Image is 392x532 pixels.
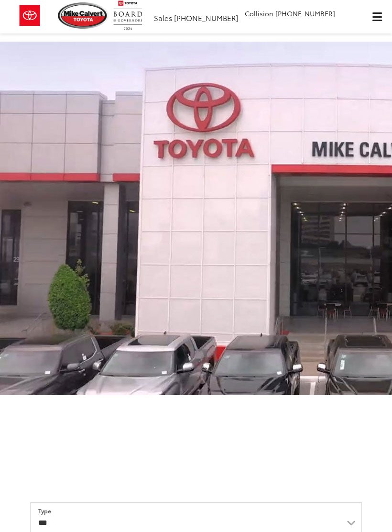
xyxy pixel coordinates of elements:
[154,12,172,23] span: Sales
[275,9,335,18] span: [PHONE_NUMBER]
[152,447,167,460] span: 976
[174,12,238,23] span: [PHONE_NUMBER]
[30,448,362,459] div: Vehicles Available
[185,477,219,484] span: Keyword
[114,477,141,484] span: Vehicle
[30,430,362,448] div: Shop By Vehicle
[265,478,292,485] span: Budget
[58,2,109,29] img: Mike Calvert Toyota
[38,507,51,515] label: Type
[245,9,273,18] span: Collision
